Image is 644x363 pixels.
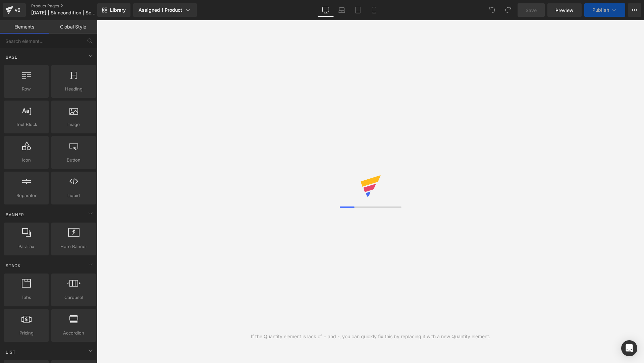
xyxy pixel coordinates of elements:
div: If the Quantity element is lack of + and -, you can quickly fix this by replacing it with a new Q... [251,333,490,340]
span: Liquid [53,192,94,199]
span: Heading [53,85,94,93]
span: Pricing [6,329,47,337]
span: Hero Banner [53,243,94,250]
a: Laptop [334,3,350,17]
span: Parallax [6,243,47,250]
button: Publish [584,3,625,17]
span: Library [110,7,126,13]
a: Global Style [49,20,97,34]
span: Accordion [53,329,94,337]
button: Undo [485,3,499,17]
span: Carousel [53,294,94,301]
span: Save [526,7,537,14]
span: Icon [6,157,47,164]
span: Button [53,157,94,164]
span: [DATE] | Skincondition | Scarcity [31,10,96,15]
button: More [628,3,641,17]
a: v6 [3,3,26,17]
div: Open Intercom Messenger [621,340,637,356]
a: Desktop [318,3,334,17]
a: Product Pages [31,3,108,9]
span: Separator [6,192,47,199]
span: Preview [555,7,574,14]
div: Assigned 1 Product [139,7,192,13]
span: Image [53,121,94,128]
a: New Library [97,3,130,17]
span: List [5,349,16,355]
span: Row [6,85,47,93]
span: Base [5,54,18,60]
span: Tabs [6,294,47,301]
span: Publish [592,7,609,13]
span: Banner [5,211,25,218]
span: Stack [5,262,21,269]
a: Preview [547,3,582,17]
a: Mobile [366,3,382,17]
div: v6 [13,6,22,14]
button: Redo [501,3,515,17]
a: Tablet [350,3,366,17]
span: Text Block [6,121,47,128]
